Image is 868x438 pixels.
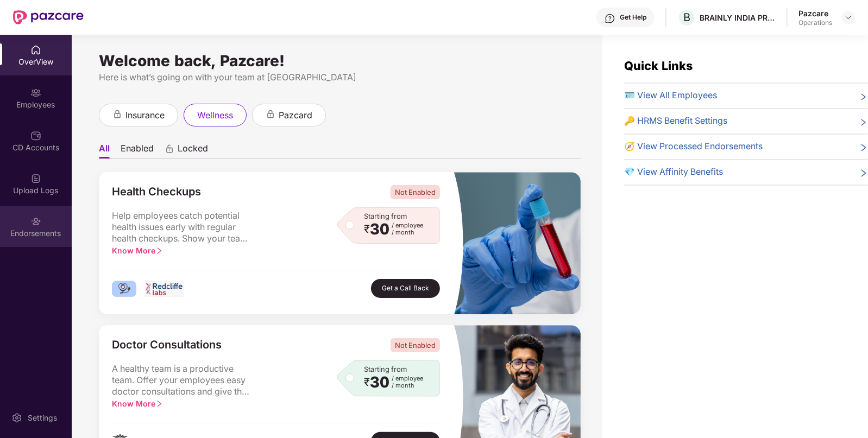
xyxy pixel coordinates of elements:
[859,117,868,128] span: right
[453,172,581,314] img: masked_image
[112,246,163,255] span: Know More
[266,110,275,119] div: animation
[165,144,174,154] div: animation
[112,281,136,297] img: logo
[391,338,440,352] span: Not Enabled
[859,142,868,154] span: right
[798,8,832,18] div: Pazcare
[370,375,389,389] span: 30
[844,13,853,22] img: svg+xml;base64,PHN2ZyBpZD0iRHJvcGRvd24tMzJ4MzIiIHhtbG5zPSJodHRwOi8vd3d3LnczLm9yZy8yMDAwL3N2ZyIgd2...
[112,338,222,352] span: Doctor Consultations
[24,412,60,423] div: Settings
[624,166,723,179] span: 💎 View Affinity Benefits
[112,399,163,408] span: Know More
[364,212,407,220] span: Starting from
[370,222,389,236] span: 30
[112,185,201,199] span: Health Checkups
[125,109,165,122] span: insurance
[605,13,615,24] img: svg+xml;base64,PHN2ZyBpZD0iSGVscC0zMngzMiIgeG1sbnM9Imh0dHA6Ly93d3cudzMub3JnLzIwMDAvc3ZnIiB3aWR0aD...
[197,109,233,122] span: wellness
[392,382,423,389] span: / month
[683,11,690,24] span: B
[30,45,41,55] img: svg+xml;base64,PHN2ZyBpZD0iSG9tZSIgeG1sbnM9Imh0dHA6Ly93d3cudzMub3JnLzIwMDAvc3ZnIiB3aWR0aD0iMjAiIG...
[859,168,868,179] span: right
[30,216,41,227] img: svg+xml;base64,PHN2ZyBpZD0iRW5kb3JzZW1lbnRzIiB4bWxucz0iaHR0cDovL3d3dy53My5vcmcvMjAwMC9zdmciIHdpZH...
[700,12,776,23] div: BRAINLY INDIA PRIVATE LIMITED
[364,225,370,233] span: ₹
[624,89,717,103] span: 🪪 View All Employees
[391,185,440,199] span: Not Enabled
[99,71,581,84] div: Here is what’s going on with your team at [GEOGRAPHIC_DATA]
[392,222,423,229] span: / employee
[364,378,370,386] span: ₹
[620,13,646,22] div: Get Help
[392,375,423,382] span: / employee
[99,56,581,65] div: Welcome back, Pazcare!
[30,87,41,98] img: svg+xml;base64,PHN2ZyBpZD0iRW1wbG95ZWVzIiB4bWxucz0iaHR0cDovL3d3dy53My5vcmcvMjAwMC9zdmciIHdpZHRoPS...
[624,115,727,128] span: 🔑 HRMS Benefit Settings
[798,18,832,27] div: Operations
[279,109,312,122] span: pazcard
[121,143,154,158] li: Enabled
[371,279,440,298] button: Get a Call Back
[99,143,110,158] li: All
[155,400,163,408] span: right
[145,281,184,297] img: logo
[30,130,41,141] img: svg+xml;base64,PHN2ZyBpZD0iQ0RfQWNjb3VudHMiIGRhdGEtbmFtZT0iQ0QgQWNjb3VudHMiIHhtbG5zPSJodHRwOi8vd3...
[859,91,868,103] span: right
[112,110,122,119] div: animation
[392,229,423,236] span: / month
[178,143,208,158] span: Locked
[30,173,41,184] img: svg+xml;base64,PHN2ZyBpZD0iVXBsb2FkX0xvZ3MiIGRhdGEtbmFtZT0iVXBsb2FkIExvZ3MiIHhtbG5zPSJodHRwOi8vd3...
[13,10,84,24] img: New Pazcare Logo
[624,59,693,73] span: Quick Links
[624,140,763,154] span: 🧭 View Processed Endorsements
[112,210,253,245] span: Help employees catch potential health issues early with regular health checkups. Show your team y...
[11,412,22,423] img: svg+xml;base64,PHN2ZyBpZD0iU2V0dGluZy0yMHgyMCIgeG1sbnM9Imh0dHA6Ly93d3cudzMub3JnLzIwMDAvc3ZnIiB3aW...
[112,363,253,398] span: A healthy team is a productive team. Offer your employees easy doctor consultations and give the ...
[364,365,407,373] span: Starting from
[155,247,163,255] span: right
